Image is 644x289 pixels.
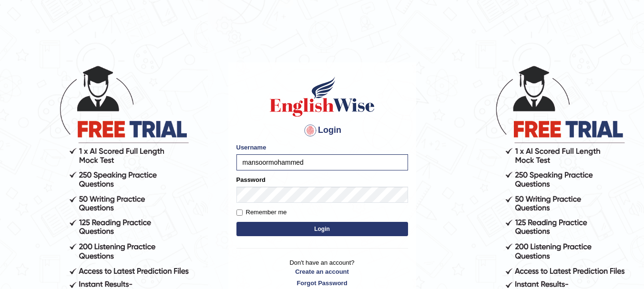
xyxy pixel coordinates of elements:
p: Don't have an account? [236,258,408,288]
button: Login [236,222,408,236]
label: Password [236,175,266,184]
a: Create an account [236,267,408,276]
img: Logo of English Wise sign in for intelligent practice with AI [268,75,377,118]
label: Username [236,143,266,152]
input: Remember me [236,209,243,216]
h4: Login [236,123,408,138]
label: Remember me [236,208,287,217]
a: Forgot Password [236,279,408,288]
